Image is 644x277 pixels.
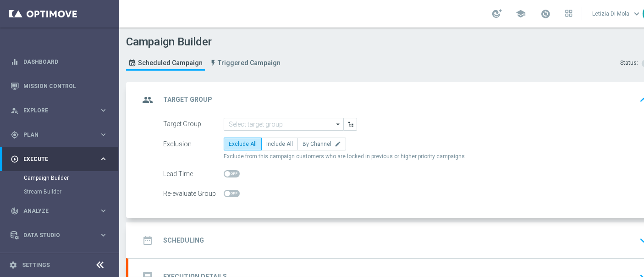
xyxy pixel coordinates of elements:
[11,50,108,74] div: Dashboard
[99,130,108,139] i: keyboard_arrow_right
[632,9,642,19] span: keyboard_arrow_down
[163,138,224,150] div: Exclusion
[11,106,19,115] i: person_search
[163,167,224,180] div: Lead Time
[22,262,50,268] a: Settings
[24,185,118,199] div: Stream Builder
[11,106,99,115] div: Explore
[163,187,224,200] div: Re-evaluate Group
[11,74,108,98] div: Mission Control
[334,118,343,130] i: arrow_drop_down
[163,236,204,245] h2: Scheduling
[10,207,108,215] button: track_changes Analyze keyboard_arrow_right
[11,207,19,215] i: track_changes
[10,155,108,163] button: play_circle_outline Execute keyboard_arrow_right
[9,261,17,269] i: settings
[11,131,99,139] div: Plan
[24,171,118,185] div: Campaign Builder
[303,141,331,147] span: By Channel
[23,50,108,74] a: Dashboard
[224,118,343,131] input: Select target group
[229,141,257,147] span: Exclude All
[139,232,156,249] i: date_range
[591,7,643,21] a: Letizia Di Molakeyboard_arrow_down
[23,208,99,214] span: Analyze
[516,9,526,19] span: school
[23,108,99,113] span: Explore
[23,247,96,271] a: Optibot
[163,95,212,104] h2: Target Group
[11,131,19,139] i: gps_fixed
[99,206,108,215] i: keyboard_arrow_right
[23,156,99,162] span: Execute
[620,59,638,67] div: Status:
[266,141,293,147] span: Include All
[224,153,466,161] span: Exclude from this campaign customers who are locked in previous or higher priority campaigns.
[163,118,224,131] div: Target Group
[23,233,99,238] span: Data Studio
[11,231,99,239] div: Data Studio
[10,83,108,90] button: Mission Control
[11,155,19,163] i: play_circle_outline
[335,141,341,147] i: edit
[24,188,95,195] a: Stream Builder
[126,55,205,71] a: Scheduled Campaign
[23,74,108,98] a: Mission Control
[10,232,108,239] button: Data Studio keyboard_arrow_right
[11,58,19,66] i: equalizer
[207,55,283,71] a: Triggered Campaign
[23,132,99,138] span: Plan
[126,35,285,49] h1: Campaign Builder
[24,174,95,182] a: Campaign Builder
[99,155,108,163] i: keyboard_arrow_right
[99,106,108,115] i: keyboard_arrow_right
[11,155,99,163] div: Execute
[11,247,108,271] div: Optibot
[139,92,156,108] i: group
[10,58,108,66] button: equalizer Dashboard
[218,59,281,67] span: Triggered Campaign
[138,59,203,67] span: Scheduled Campaign
[10,107,108,114] button: person_search Explore keyboard_arrow_right
[99,231,108,239] i: keyboard_arrow_right
[10,131,108,138] button: gps_fixed Plan keyboard_arrow_right
[11,207,99,215] div: Analyze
